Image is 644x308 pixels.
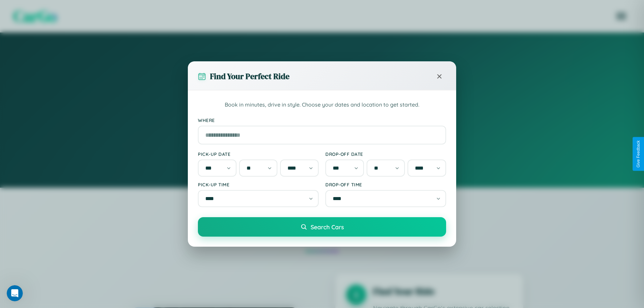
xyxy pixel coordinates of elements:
[325,151,446,157] label: Drop-off Date
[311,223,344,231] span: Search Cars
[210,71,289,82] h3: Find Your Perfect Ride
[198,117,446,123] label: Where
[198,101,446,109] p: Book in minutes, drive in style. Choose your dates and location to get started.
[198,151,319,157] label: Pick-up Date
[325,182,446,187] label: Drop-off Time
[198,217,446,237] button: Search Cars
[198,182,319,187] label: Pick-up Time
